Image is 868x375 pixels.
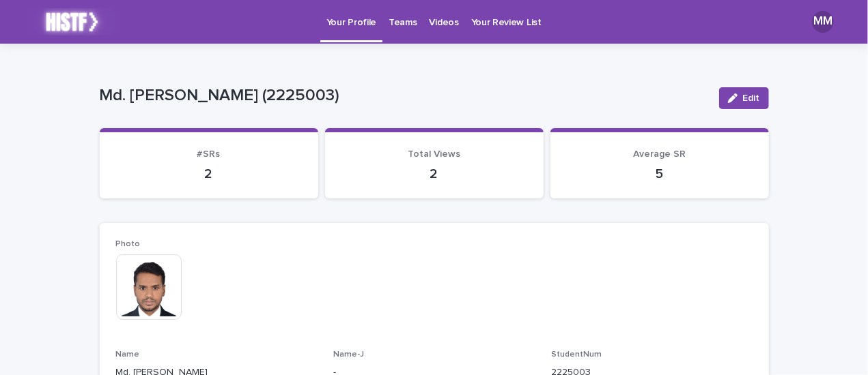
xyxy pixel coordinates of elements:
font: StudentNum [551,350,602,359]
font: Your Profile [326,18,376,27]
font: Total Views [408,149,460,159]
font: Name [116,350,140,359]
font: MM [813,15,832,27]
font: Md. [PERSON_NAME] (2225003) [100,87,340,104]
font: #SRs [197,149,221,159]
font: 5 [656,167,664,181]
button: Edit [719,87,769,109]
font: Edit [743,93,760,103]
font: Your Review List [471,18,542,27]
font: Photo [116,240,141,248]
font: Teams [389,18,417,27]
font: 2 [430,167,438,181]
font: 2 [205,167,213,181]
font: Videos [430,18,459,27]
img: k2lX6XtKT2uGl0LI8IDL [27,8,116,35]
font: Name-J [333,350,364,359]
font: Average SR [633,149,686,159]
